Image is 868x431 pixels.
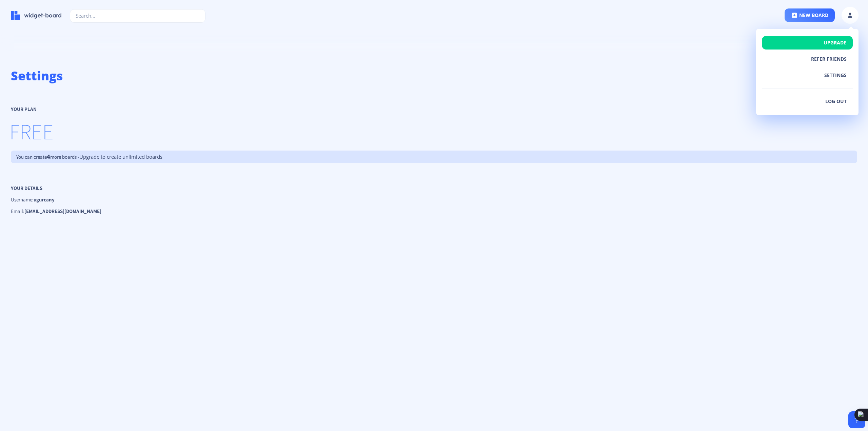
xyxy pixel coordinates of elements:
[11,185,857,191] p: Your details
[762,36,853,50] button: Upgrade
[24,208,101,214] strong: [EMAIL_ADDRESS][DOMAIN_NAME]
[34,196,55,203] strong: ugurcany
[70,9,205,23] input: Search...
[47,153,50,160] span: 4
[11,68,857,84] h1: Settings
[785,8,835,22] button: new board
[11,196,857,203] p: Username:
[11,208,857,214] p: Email:
[11,106,857,112] p: Your Plan
[79,153,162,160] span: Upgrade to create unlimited boards
[762,95,853,108] button: Log out
[9,117,54,145] span: FREE
[11,11,62,20] img: logo-name.svg
[762,68,853,82] button: settings
[762,52,853,66] button: Refer Friends
[11,151,857,163] p: You can create more boards -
